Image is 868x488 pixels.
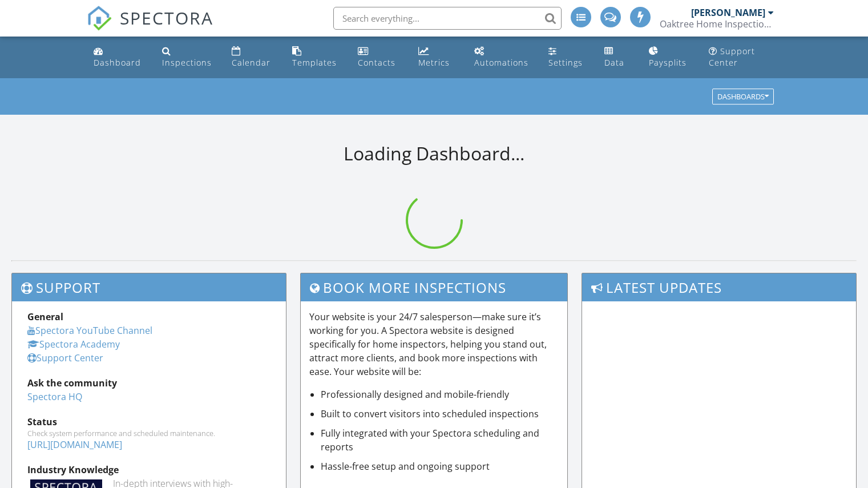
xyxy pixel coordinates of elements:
div: Paysplits [649,57,687,68]
a: Support Center [704,41,779,74]
a: Dashboard [89,41,148,74]
li: Hassle-free setup and ongoing support [321,459,559,473]
div: Oaktree Home Inspections [660,18,774,30]
div: Contacts [358,57,395,68]
a: Paysplits [644,41,695,74]
li: Built to convert visitors into scheduled inspections [321,407,559,421]
div: Check system performance and scheduled maintenance. [27,429,271,438]
div: Support Center [709,46,755,68]
a: Spectora HQ [27,390,82,403]
a: SPECTORA [87,15,213,39]
p: Your website is your 24/7 salesperson—make sure it’s working for you. A Spectora website is desig... [309,310,559,378]
a: Inspections [158,41,218,74]
div: Automations [474,57,528,68]
input: Search everything... [333,7,562,30]
div: [PERSON_NAME] [691,7,765,18]
div: Metrics [418,57,450,68]
a: Calendar [227,41,278,74]
a: Automations (Basic) [470,41,535,74]
strong: General [27,310,63,323]
div: Settings [548,57,583,68]
div: Dashboard [94,57,141,68]
a: Data [600,41,635,74]
div: Inspections [162,57,212,68]
a: Spectora Academy [27,338,120,350]
a: [URL][DOMAIN_NAME] [27,438,122,451]
li: Fully integrated with your Spectora scheduling and reports [321,426,559,454]
div: Calendar [232,57,271,68]
a: Settings [544,41,591,74]
div: Templates [292,57,337,68]
div: Ask the community [27,376,271,390]
div: Industry Knowledge [27,463,271,477]
a: Metrics [414,41,460,74]
a: Spectora YouTube Channel [27,324,152,337]
a: Templates [288,41,344,74]
li: Professionally designed and mobile-friendly [321,388,559,401]
h3: Latest Updates [582,273,856,301]
a: Contacts [353,41,405,74]
h3: Book More Inspections [301,273,568,301]
div: Data [604,57,624,68]
div: Status [27,415,271,429]
a: Support Center [27,352,103,364]
div: Dashboards [717,93,769,101]
span: SPECTORA [120,6,213,30]
img: The Best Home Inspection Software - Spectora [87,6,112,31]
button: Dashboards [712,89,774,105]
h3: Support [12,273,286,301]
